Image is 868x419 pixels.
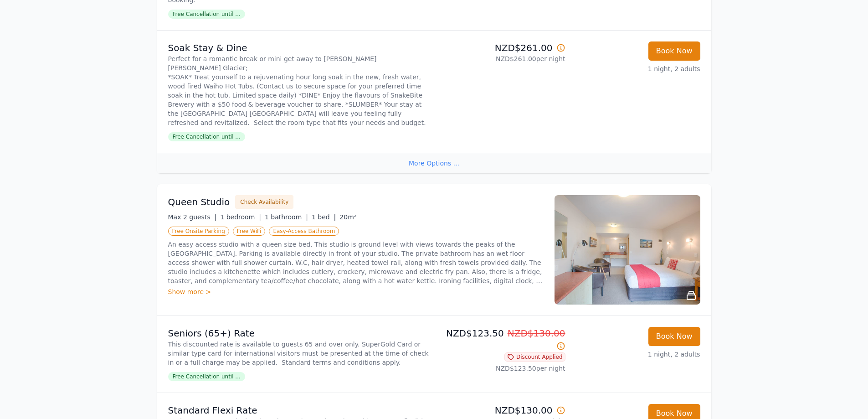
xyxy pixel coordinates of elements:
[648,327,700,346] button: Book Now
[339,213,356,221] span: 20m²
[269,227,339,236] span: Easy-Access Bathroom
[573,64,700,73] p: 1 night, 2 adults
[573,350,700,359] p: 1 night, 2 adults
[438,54,565,63] p: NZD$261.00 per night
[168,404,431,417] p: Standard Flexi Rate
[168,196,230,208] h3: Queen Studio
[233,227,266,236] span: Free WiFi
[168,54,431,127] p: Perfect for a romantic break or mini get away to [PERSON_NAME] [PERSON_NAME] Glacier; *SOAK* Trea...
[648,41,700,61] button: Book Now
[168,340,431,367] p: This discounted rate is available to guests 65 and over only. SuperGold Card or similar type card...
[312,213,336,221] span: 1 bed |
[265,213,308,221] span: 1 bathroom |
[168,213,217,221] span: Max 2 guests |
[168,41,431,54] p: Soak Stay & Dine
[220,213,261,221] span: 1 bedroom |
[168,372,245,381] span: Free Cancellation until ...
[168,227,229,236] span: Free Onsite Parking
[438,364,565,373] p: NZD$123.50 per night
[438,404,565,417] p: NZD$130.00
[168,327,431,340] p: Seniors (65+) Rate
[504,352,565,362] span: Discount Applied
[168,10,245,19] span: Free Cancellation until ...
[508,328,565,339] span: NZD$130.00
[235,195,293,209] button: Check Availability
[438,41,565,54] p: NZD$261.00
[168,287,544,296] div: Show more >
[157,153,711,173] div: More Options ...
[168,132,245,141] span: Free Cancellation until ...
[168,240,544,285] p: An easy access studio with a queen size bed. This studio is ground level with views towards the p...
[438,327,565,352] p: NZD$123.50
